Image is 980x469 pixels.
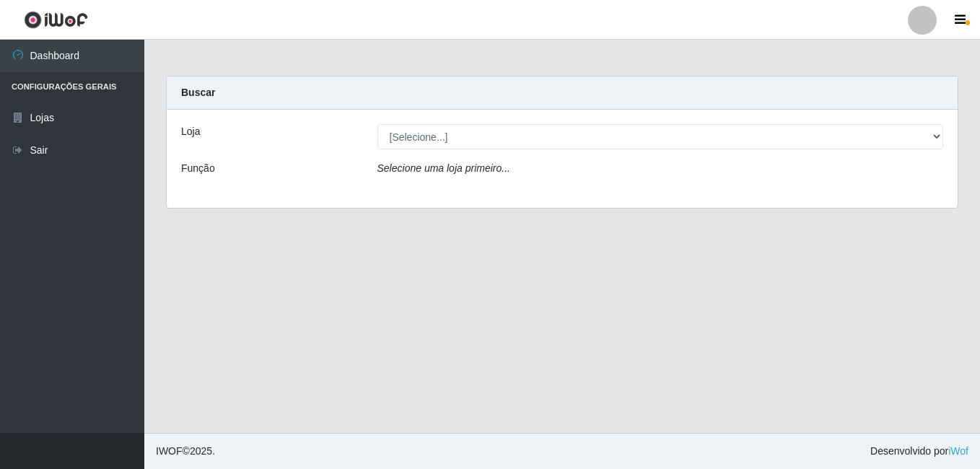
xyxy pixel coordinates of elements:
[948,445,968,457] a: iWof
[181,124,200,139] label: Loja
[156,445,183,457] span: IWOF
[24,11,88,29] img: CoreUI Logo
[156,444,215,459] span: © 2025 .
[377,162,510,174] i: Selecione uma loja primeiro...
[870,444,968,459] span: Desenvolvido por
[181,87,215,98] strong: Buscar
[181,161,215,176] label: Função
